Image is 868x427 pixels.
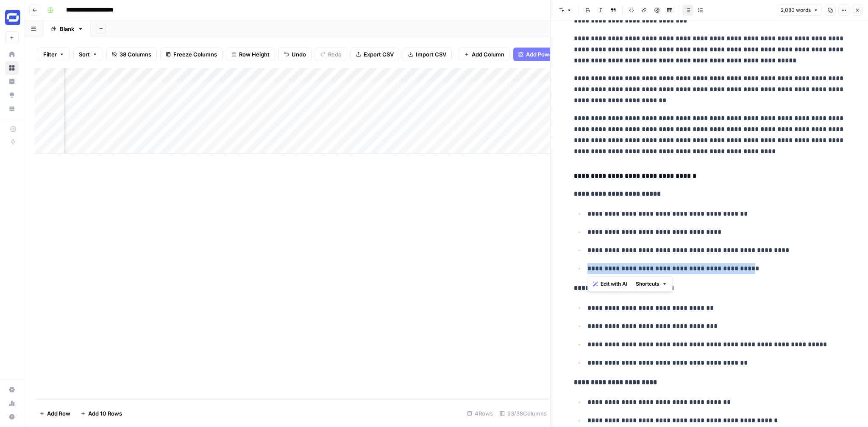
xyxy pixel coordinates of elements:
div: 33/38 Columns [496,407,550,420]
a: Insights [5,75,19,88]
a: Usage [5,396,19,410]
button: Freeze Columns [160,48,223,61]
span: Add Column [472,50,504,59]
span: Add Power Agent [526,50,572,59]
a: Blank [43,20,91,37]
span: Add 10 Rows [88,409,122,418]
button: Add Power Agent [513,48,577,61]
span: Export CSV [364,50,394,59]
button: Shortcuts [632,278,670,289]
div: Blank [60,25,74,33]
button: Export CSV [351,48,399,61]
span: Redo [328,50,342,59]
button: Filter [38,48,70,61]
button: Add 10 Rows [75,407,127,420]
a: Browse [5,61,19,75]
span: Freeze Columns [173,50,217,59]
button: Sort [73,48,103,61]
span: 38 Columns [120,50,151,59]
button: Workspace: Synthesia [5,7,19,28]
button: Import CSV [403,48,452,61]
a: Opportunities [5,88,19,102]
a: Your Data [5,102,19,115]
a: Settings [5,383,19,396]
button: 38 Columns [106,48,157,61]
span: Edit with AI [601,280,627,288]
span: Row Height [239,50,270,59]
button: Add Row [34,407,75,420]
span: Import CSV [416,50,446,59]
span: Undo [292,50,306,59]
a: Home [5,48,19,61]
button: Row Height [226,48,275,61]
div: 4 Rows [464,407,496,420]
span: Add Row [47,409,70,418]
button: Redo [315,48,347,61]
span: Filter [43,50,57,59]
span: Shortcuts [636,280,659,288]
span: Sort [79,50,90,59]
img: Synthesia Logo [5,10,20,25]
button: 2,080 words [777,5,822,16]
button: Undo [278,48,312,61]
button: Edit with AI [590,278,631,289]
button: Help + Support [5,410,19,424]
span: 2,080 words [781,6,811,14]
button: Add Column [459,48,510,61]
